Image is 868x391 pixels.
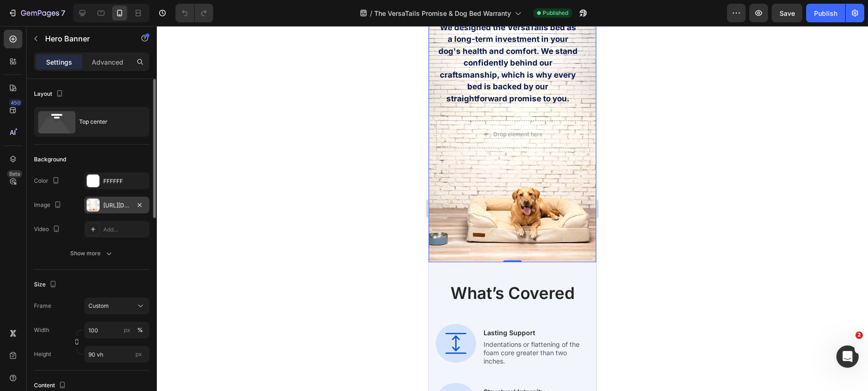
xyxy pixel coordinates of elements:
[135,351,142,358] span: px
[34,155,66,164] div: Background
[374,8,511,18] span: The VersaTails Promise & Dog Bed Warranty
[836,345,859,368] iframe: Intercom live chat
[88,302,109,310] span: Custom
[34,278,59,291] div: Size
[70,249,114,258] div: Show more
[65,105,114,112] div: Drop element here
[45,33,124,44] p: Hero Banner
[34,326,49,334] label: Width
[103,225,147,234] div: Add...
[34,88,65,100] div: Layout
[34,223,62,236] div: Video
[780,9,795,17] span: Save
[370,8,372,18] span: /
[855,331,863,339] span: 2
[46,57,72,67] p: Settings
[84,298,149,314] button: Custom
[103,201,130,210] div: [URL][DOMAIN_NAME]
[84,346,149,363] input: px
[175,4,213,22] div: Undo/Redo
[103,177,147,186] div: FFFFFF
[84,322,149,338] input: px%
[34,175,61,187] div: Color
[9,99,22,106] div: 450
[806,4,845,22] button: Publish
[137,326,143,334] div: %
[34,302,51,310] label: Frame
[7,170,22,178] div: Beta
[92,57,123,67] p: Advanced
[34,350,51,358] label: Height
[7,256,161,279] h2: What’s Covered
[55,362,160,370] p: Structural Integrity
[55,303,160,311] p: Lasting Support
[34,199,63,212] div: Image
[4,4,69,22] button: 7
[429,26,596,391] iframe: Design area
[814,8,837,18] div: Publish
[34,245,149,262] button: Show more
[55,314,160,340] p: Indentations or flattening of the foam core greater than two inches.
[772,4,802,22] button: Save
[79,111,136,133] div: Top center
[124,326,130,334] div: px
[543,9,568,17] span: Published
[121,325,133,336] button: %
[61,7,65,19] p: 7
[135,325,146,336] button: px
